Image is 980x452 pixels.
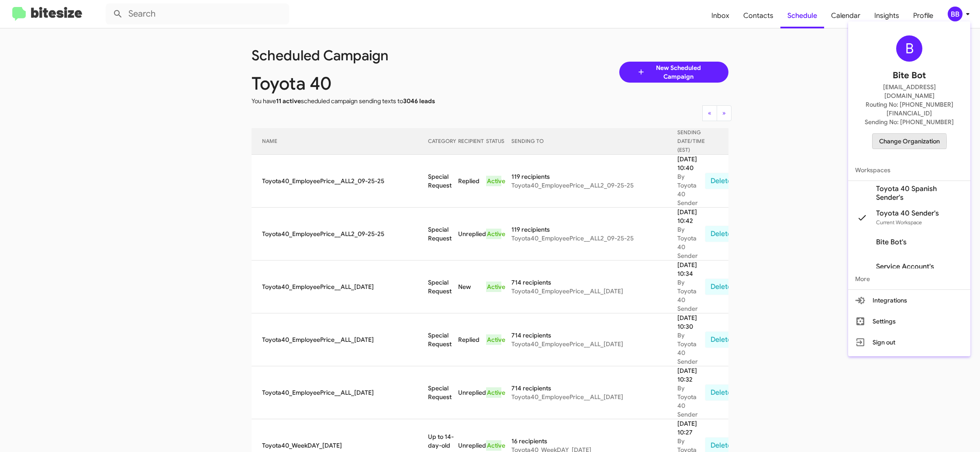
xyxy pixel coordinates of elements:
[893,69,926,83] span: Bite Bot
[848,268,970,289] span: More
[876,184,963,202] span: Toyota 40 Spanish Sender's
[865,118,954,126] span: Sending No: [PHONE_NUMBER]
[876,219,922,226] span: Current Workspace
[876,209,939,218] span: Toyota 40 Sender's
[859,100,960,118] span: Routing No: [PHONE_NUMBER][FINANCIAL_ID]
[879,134,940,149] span: Change Organization
[848,332,970,353] button: Sign out
[872,133,947,149] button: Change Organization
[896,35,922,62] div: B
[876,262,934,271] span: Service Account's
[876,238,907,247] span: Bite Bot's
[859,83,960,100] span: [EMAIL_ADDRESS][DOMAIN_NAME]
[848,160,970,181] span: Workspaces
[848,311,970,332] button: Settings
[848,290,970,311] button: Integrations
